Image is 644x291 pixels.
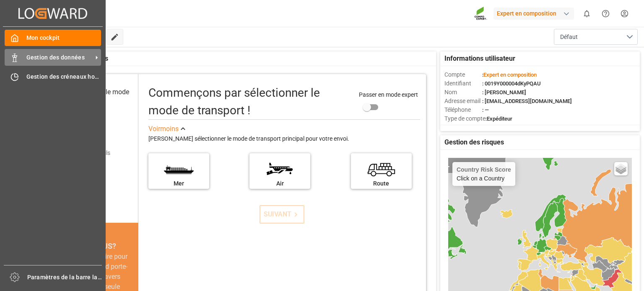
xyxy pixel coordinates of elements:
[493,5,577,21] button: Expert en composition
[444,98,480,104] font: Adresse email
[65,149,110,165] font: Ajouter les détails d'expédition
[148,135,349,142] font: [PERSON_NAME] sélectionner le mode de transport principal pour votre envoi.
[26,54,85,61] font: Gestion des données
[444,106,471,113] font: Téléphone
[444,138,504,146] font: Gestion des risques
[27,274,114,281] font: Paramètres de la barre latérale
[474,6,488,21] img: Screenshot%202023-09-29%20at%2010.02.21.png_1712312052.png
[482,80,541,87] font: : 0019Y000004dKyPQAU
[174,180,184,187] font: Mer
[560,33,578,40] font: Défaut
[160,125,179,133] font: moins
[359,91,418,98] font: Passer en mode expert
[483,72,537,78] font: Expert en composition
[577,4,596,23] button: afficher 0 nouvelles notifications
[276,180,284,187] font: Air
[457,166,511,182] div: Click on a Country
[596,4,615,23] button: Centre d'aide
[497,10,556,17] font: Expert en composition
[444,71,465,78] font: Compte
[444,89,457,95] font: Nom
[554,29,638,45] button: ouvrir le menu
[482,89,526,95] font: : [PERSON_NAME]
[26,73,111,80] font: Gestion des créneaux horaires
[148,86,320,117] font: Commençons par sélectionner le mode de transport !
[444,115,486,122] font: Type de compte
[26,34,60,41] font: Mon cockpit
[5,69,101,85] a: Gestion des créneaux horaires
[65,242,116,250] font: SAVIEZ-VOUS?
[482,72,483,78] font: :
[444,54,515,62] font: Informations utilisateur
[5,30,101,46] a: Mon cockpit
[260,205,304,224] button: SUIVANT
[66,88,129,106] font: Sélectionnez le mode de transport
[148,125,160,133] font: Voir
[148,84,351,119] div: Commençons par sélectionner le mode de transport !
[482,107,489,113] font: : —
[264,210,291,218] font: SUIVANT
[373,180,389,187] font: Route
[444,80,471,87] font: Identifiant
[457,166,511,173] h4: Country Risk Score
[482,98,572,104] font: : [EMAIL_ADDRESS][DOMAIN_NAME]
[614,162,628,175] a: Layers
[486,116,512,122] font: :Expéditeur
